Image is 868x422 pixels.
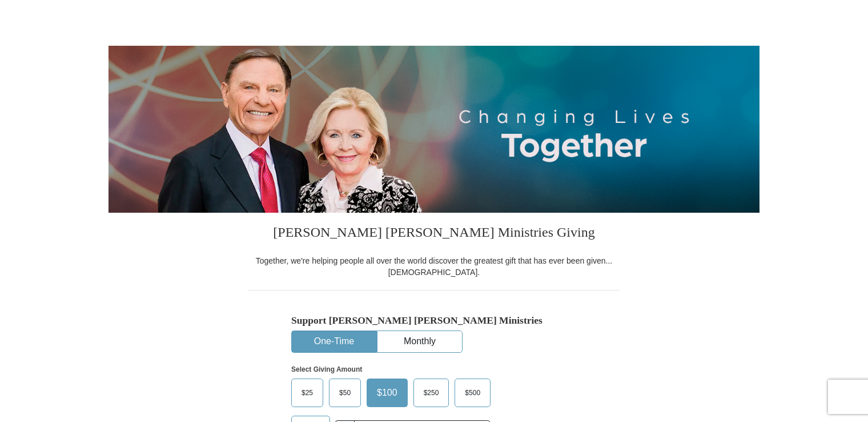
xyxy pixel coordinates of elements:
[371,384,403,401] span: $100
[248,255,620,278] div: Together, we're helping people all over the world discover the greatest gift that has ever been g...
[248,213,620,255] h3: [PERSON_NAME] [PERSON_NAME] Ministries Giving
[418,384,445,401] span: $250
[291,365,362,373] strong: Select Giving Amount
[292,331,376,352] button: One-Time
[377,331,462,352] button: Monthly
[291,314,577,327] h5: Support [PERSON_NAME] [PERSON_NAME] Ministries
[296,384,319,401] span: $25
[333,384,356,401] span: $50
[459,384,486,401] span: $500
